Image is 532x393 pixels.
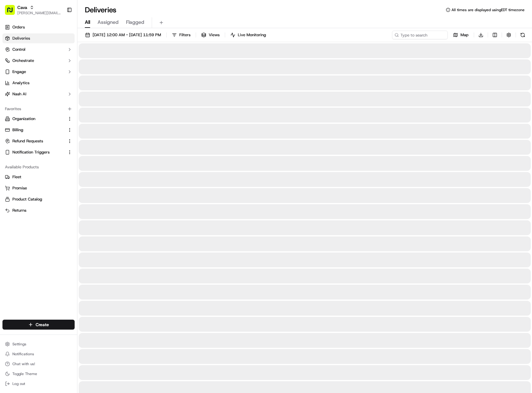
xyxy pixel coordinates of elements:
button: Views [198,31,222,39]
div: Available Products [2,162,75,172]
span: Orchestrate [12,58,34,63]
span: Control [12,47,25,52]
span: Orders [12,24,25,30]
button: Live Monitoring [228,31,269,39]
a: Organization [5,116,65,122]
span: Promise [12,185,27,191]
a: Billing [5,127,65,133]
button: Notification Triggers [2,147,75,157]
input: Type to search [392,31,448,39]
span: Settings [12,342,26,347]
span: Create [36,322,49,328]
span: Map [460,32,469,38]
button: Control [2,45,75,54]
span: Live Monitoring [238,32,266,38]
button: [PERSON_NAME][EMAIL_ADDRESS][PERSON_NAME][DOMAIN_NAME] [17,11,62,15]
a: Promise [5,185,72,191]
span: Refund Requests [12,138,43,144]
a: Deliveries [2,33,75,43]
span: Fleet [12,174,21,180]
button: Cava[PERSON_NAME][EMAIL_ADDRESS][PERSON_NAME][DOMAIN_NAME] [2,2,64,17]
button: Settings [2,340,75,348]
button: Refresh [518,31,527,39]
span: Chat with us! [12,361,35,366]
a: Refund Requests [5,138,65,144]
button: Filters [169,31,193,39]
span: All [85,19,90,26]
h1: Deliveries [85,5,116,15]
span: Billing [12,127,23,133]
a: Notification Triggers [5,149,65,155]
button: Orchestrate [2,56,75,66]
button: Cava [17,4,27,11]
button: Refund Requests [2,136,75,146]
a: Returns [5,208,72,213]
span: Analytics [12,80,29,86]
a: Analytics [2,78,75,88]
span: Views [209,32,220,38]
div: Favorites [2,104,75,114]
button: Organization [2,114,75,124]
span: [DATE] 12:00 AM - [DATE] 11:59 PM [93,32,161,38]
button: Chat with us! [2,360,75,368]
button: Toggle Theme [2,369,75,378]
button: Product Catalog [2,194,75,204]
span: Deliveries [12,36,30,41]
span: Assigned [98,19,119,26]
button: Billing [2,125,75,135]
button: Map [450,31,471,39]
button: Nash AI [2,89,75,99]
span: Flagged [126,19,144,26]
span: Nash AI [12,91,26,97]
button: Create [2,320,75,330]
a: Fleet [5,174,72,180]
a: Orders [2,22,75,32]
button: Promise [2,183,75,193]
button: Fleet [2,172,75,182]
span: Log out [12,381,25,386]
span: All times are displayed using EDT timezone [451,7,525,12]
button: Notifications [2,350,75,358]
span: Engage [12,69,26,75]
a: Product Catalog [5,196,72,202]
button: [DATE] 12:00 AM - [DATE] 11:59 PM [82,31,164,39]
button: Engage [2,67,75,77]
span: Toggle Theme [12,371,37,376]
span: Notifications [12,352,34,356]
span: Product Catalog [12,196,42,202]
span: Organization [12,116,35,122]
span: Filters [179,32,190,38]
span: Returns [12,208,26,213]
span: Notification Triggers [12,149,50,155]
button: Returns [2,205,75,215]
button: Log out [2,379,75,388]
